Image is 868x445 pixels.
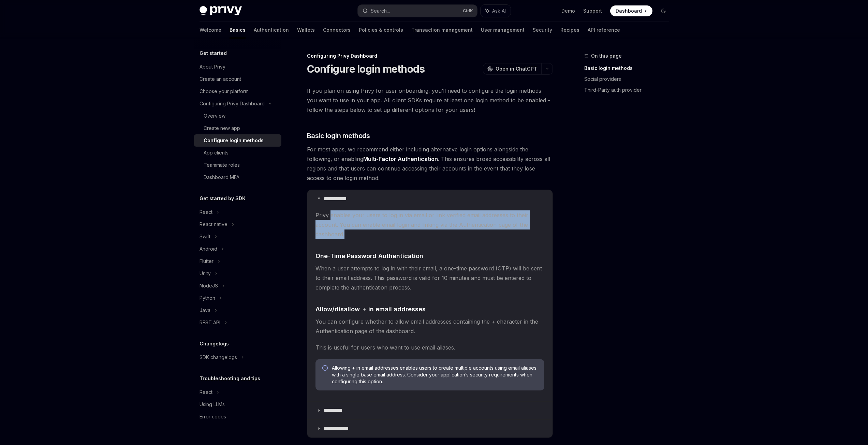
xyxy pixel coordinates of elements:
[200,374,260,383] h5: Troubleshooting and tips
[584,85,674,95] a: Third-Party auth provider
[315,305,426,314] span: Allow/disallow in email addresses
[463,8,473,14] span: Ctrl K
[200,22,221,38] a: Welcome
[307,131,370,140] span: Basic login methods
[561,8,575,14] a: Demo
[200,282,218,290] div: NodeJS
[200,294,215,302] div: Python
[584,63,674,74] a: Basic login methods
[315,210,544,239] span: Privy enables your users to log in via email or link verified email addresses to their account. Y...
[533,22,552,38] a: Security
[492,8,506,14] span: Ask AI
[200,413,226,421] div: Error codes
[560,22,579,38] a: Recipes
[200,100,265,108] div: Configuring Privy Dashboard
[315,251,423,261] span: One-Time Password Authentication
[359,22,403,38] a: Policies & controls
[204,112,225,120] div: Overview
[481,22,525,38] a: User management
[200,306,210,314] div: Java
[194,147,281,159] a: App clients
[307,145,553,183] span: For most apps, we recommend either including alternative login options alongside the following, o...
[371,7,390,15] div: Search...
[204,124,240,132] div: Create new app
[200,194,246,203] h5: Get started by SDK
[194,85,281,98] a: Choose your platform
[591,52,622,60] span: On this page
[322,365,329,372] svg: Info
[610,5,652,16] a: Dashboard
[200,340,229,348] h5: Changelogs
[200,257,214,265] div: Flutter
[194,411,281,423] a: Error codes
[200,220,227,228] div: React native
[323,22,351,38] a: Connectors
[200,87,249,95] div: Choose your platform
[254,22,289,38] a: Authentication
[411,22,473,38] a: Transaction management
[200,388,212,396] div: React
[307,190,553,401] details: **** **** *Privy enables your users to log in via email or link verified email addresses to their...
[297,22,315,38] a: Wallets
[658,5,669,16] button: Toggle dark mode
[194,159,281,171] a: Teammate roles
[332,365,538,385] span: Allowing + in email addresses enables users to create multiple accounts using email aliases with ...
[307,63,425,75] h1: Configure login methods
[204,149,229,157] div: App clients
[583,8,602,14] a: Support
[200,49,227,57] h5: Get started
[204,136,264,145] div: Configure login methods
[200,75,241,83] div: Create an account
[315,317,544,336] span: You can configure whether to allow email addresses containing the + character in the Authenticati...
[363,155,438,163] a: Multi-Factor Authentication
[194,134,281,147] a: Configure login methods
[200,6,242,16] img: dark logo
[307,86,553,115] span: If you plan on using Privy for user onboarding, you’ll need to configure the login methods you wa...
[584,74,674,85] a: Social providers
[200,318,220,327] div: REST API
[194,122,281,134] a: Create new app
[200,233,210,241] div: Swift
[483,63,541,75] button: Open in ChatGPT
[194,110,281,122] a: Overview
[307,53,553,59] div: Configuring Privy Dashboard
[200,353,237,361] div: SDK changelogs
[204,173,239,181] div: Dashboard MFA
[481,5,511,17] button: Ask AI
[588,22,620,38] a: API reference
[194,73,281,85] a: Create an account
[200,208,212,216] div: React
[200,245,217,253] div: Android
[358,5,477,17] button: Search...CtrlK
[616,8,642,14] span: Dashboard
[200,400,225,409] div: Using LLMs
[194,61,281,73] a: About Privy
[315,343,544,352] span: This is useful for users who want to use email aliases.
[194,398,281,411] a: Using LLMs
[204,161,240,169] div: Teammate roles
[200,63,225,71] div: About Privy
[496,65,537,72] span: Open in ChatGPT
[230,22,246,38] a: Basics
[200,269,211,278] div: Unity
[360,305,368,314] code: +
[315,264,544,292] span: When a user attempts to log in with their email, a one-time password (OTP) will be sent to their ...
[194,171,281,183] a: Dashboard MFA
